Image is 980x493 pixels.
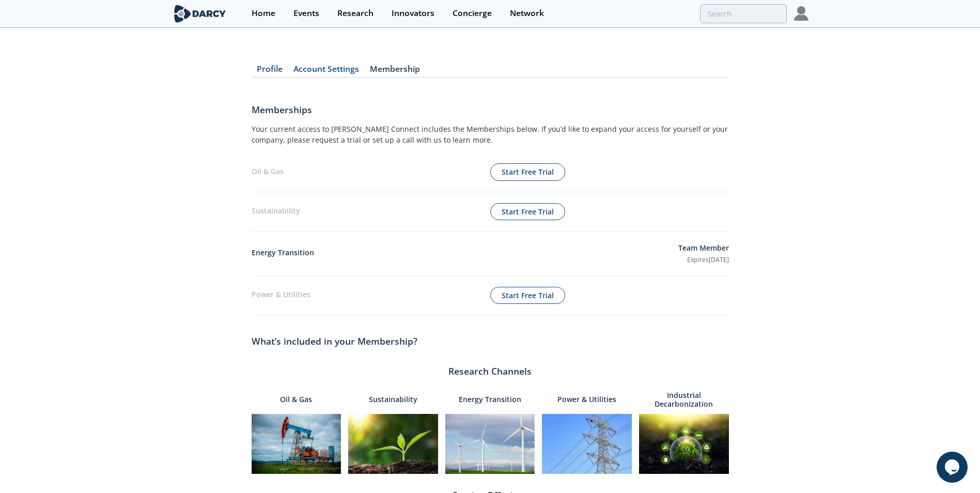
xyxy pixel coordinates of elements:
p: Industrial Decarbonization [639,389,729,410]
div: Events [293,9,319,18]
input: Advanced Search [700,4,787,23]
p: Expires [DATE] [678,255,729,265]
img: logo-wide.svg [172,5,228,23]
p: Energy Transition [459,389,521,410]
div: Your current access to [PERSON_NAME] Connect includes the Memberships below. If you’d like to exp... [252,124,729,152]
div: Research Channels [252,364,729,378]
p: Sustainability [369,389,417,410]
p: Oil & Gas [252,166,490,179]
a: Profile [252,65,288,78]
img: energy-e11202bc638c76e8d54b5a3ddfa9579d.jpg [445,414,535,474]
button: Start Free Trial [490,163,565,181]
img: oilandgas-64dff166b779d667df70ba2f03b7bb17.jpg [252,414,341,474]
img: power-0245a545bc4df729e8541453bebf1337.jpg [542,414,632,474]
a: Membership [365,65,426,78]
p: Oil & Gas [280,389,312,410]
p: Energy Transition [252,247,678,260]
div: Network [510,9,544,18]
img: Profile [794,6,808,21]
img: sustainability-770903ad21d5b8021506027e77cf2c8d.jpg [348,414,438,474]
p: Sustainability [252,205,490,218]
button: Start Free Trial [490,203,565,221]
div: Home [252,9,275,18]
button: Start Free Trial [490,287,565,304]
p: Power & Utilities [557,389,616,410]
h1: Memberships [252,103,729,124]
a: Account Settings [288,65,365,78]
img: industrial-decarbonization-299db23ffd2d26ea53b85058e0ea4a31.jpg [639,414,729,474]
div: What’s included in your Membership? [252,330,729,353]
p: Power & Utilities [252,289,490,302]
iframe: chat widget [937,452,970,483]
div: Research [337,9,374,18]
div: Concierge [453,9,492,18]
div: Innovators [392,9,434,18]
p: Team Member [678,242,729,255]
